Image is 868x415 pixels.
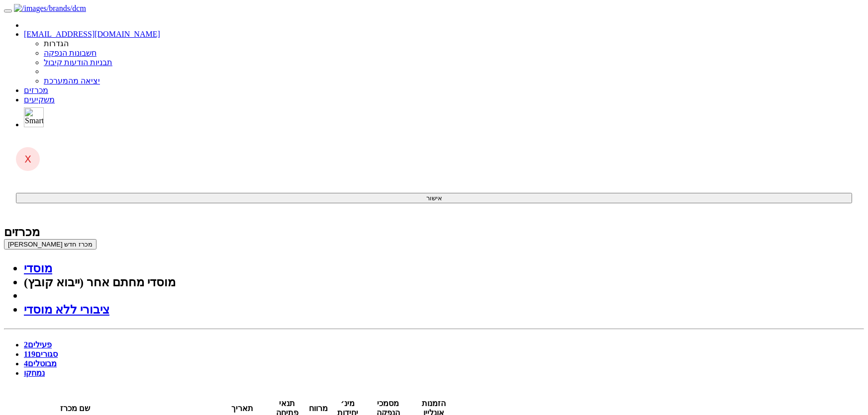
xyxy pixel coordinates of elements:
span: 4 [24,359,28,368]
li: הגדרות [44,39,864,48]
a: משקיעים [24,95,55,104]
a: מבוטלים [24,359,57,368]
span: X [24,153,31,165]
a: יציאה מהמערכת [44,77,100,85]
span: 119 [24,350,35,358]
button: [PERSON_NAME] מכרז חדש [4,239,96,249]
a: פעילים [24,340,52,349]
img: /images/brands/dcm [14,4,86,13]
a: מוסדי מחתם אחר (ייבוא קובץ) [24,276,176,289]
a: [EMAIL_ADDRESS][DOMAIN_NAME] [24,30,160,38]
span: 2 [24,340,28,349]
a: נמחקו [24,369,45,377]
a: חשבונות הנפקה [44,49,96,57]
a: סגורים [24,350,58,358]
a: מוסדי [24,262,52,275]
a: ציבורי ללא מוסדי [24,303,109,316]
a: תבניות הודעות קיבול [44,58,112,67]
a: מכרזים [24,86,48,94]
button: אישור [16,193,852,203]
div: מכרזים [4,225,864,239]
img: SmartBull Logo [24,107,44,127]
